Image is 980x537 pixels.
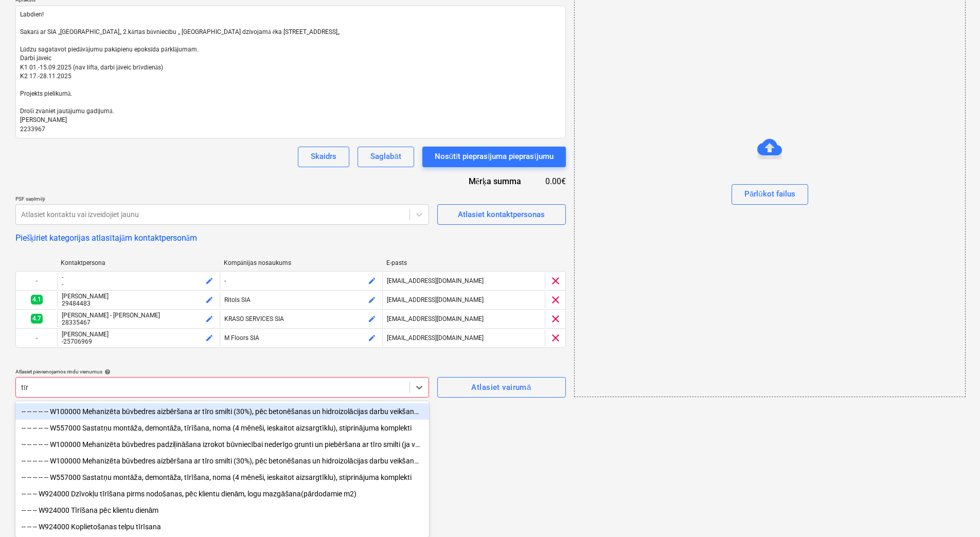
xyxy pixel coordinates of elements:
[387,315,484,323] span: [EMAIL_ADDRESS][DOMAIN_NAME]
[15,368,429,375] div: Atlasiet pievienojamos rindu vienumus
[386,259,541,266] div: E-pasts
[15,502,429,518] div: -- -- -- W924000 Tīrīšana pēc klientu dienām
[538,175,566,187] div: 0.00€
[62,274,216,281] div: -
[224,334,378,342] div: M Floors SIA
[15,469,429,486] div: -- -- -- -- -- W557000 Sastatņu montāža, demontāža, tīrīšana, noma (4 mēneši, ieskaitot aizsargtī...
[437,204,566,225] button: Atlasiet kontaktpersonas
[62,338,216,345] div: -25706969
[61,259,216,266] div: Kontaktpersona
[15,233,197,243] button: Piešķiriet kategorijas atlasītajām kontaktpersonām
[358,147,414,167] button: Saglabāt
[549,313,562,325] span: clear
[16,330,57,346] div: -
[549,332,562,344] span: clear
[368,315,376,323] span: edit
[422,147,566,167] button: Nosūtīt pieprasījuma pieprasījumu
[458,208,545,221] div: Atlasiet kontaktpersonas
[224,277,378,284] div: -
[432,175,538,187] div: Mērķa summa
[15,420,429,436] div: -- -- -- -- -- W557000 Sastatņu montāža, demontāža, tīrīšana, noma (4 mēneši, ieskaitot aizsargtī...
[368,334,376,342] span: edit
[387,334,484,342] span: [EMAIL_ADDRESS][DOMAIN_NAME]
[549,275,562,287] span: clear
[205,315,213,323] span: edit
[15,403,429,420] div: -- -- -- -- -- W100000 Mehanizēta būvbedres aizbēršana ar tīro smilti (30%), pēc betonēšanas un h...
[224,259,379,267] div: Kompānijas nosaukums
[62,319,216,326] div: 28335467
[732,184,808,205] button: Pārlūkot failus
[15,486,429,502] div: -- -- -- W924000 Dzīvokļu tīrīšana pirms nodošanas, pēc klientu dienām, logu mazgāšana(pārdodamie...
[62,331,216,338] div: [PERSON_NAME]
[368,277,376,285] span: edit
[15,6,566,138] textarea: Labdien! Sakarā ar SIA ,,[GEOGRAPHIC_DATA],, 2.kārtas būvniecību ,, [GEOGRAPHIC_DATA] dzīvojamā ē...
[31,314,43,324] span: 4.7
[368,296,376,304] span: edit
[387,296,484,303] span: [EMAIL_ADDRESS][DOMAIN_NAME]
[205,334,213,342] span: edit
[62,281,216,288] div: -
[62,300,216,307] div: 29484483
[62,312,216,319] div: [PERSON_NAME] - [PERSON_NAME]
[16,273,57,289] div: -
[370,150,401,163] div: Saglabāt
[435,150,554,163] div: Nosūtīt pieprasījuma pieprasījumu
[15,518,429,535] div: -- -- -- W924000 Koplietošanas telpu tīrīsana
[62,293,216,300] div: [PERSON_NAME]
[205,277,213,285] span: edit
[387,277,484,284] span: [EMAIL_ADDRESS][DOMAIN_NAME]
[224,315,378,323] div: KRASO SERVICES SIA
[205,296,213,304] span: edit
[15,453,429,469] div: -- -- -- -- -- W100000 Mehanizēta būvbedres aizbēršana ar tīro smilti (30%), pēc betonēšanas un h...
[102,369,111,375] span: help
[31,295,43,305] span: 4.1
[311,150,336,163] div: Skaidrs
[437,377,566,398] button: Atlasiet vairumā
[744,187,795,201] div: Pārlūkot failus
[224,296,378,303] div: Ritols SIA
[549,294,562,306] span: clear
[929,488,980,537] iframe: Chat Widget
[298,147,349,167] button: Skaidrs
[15,436,429,453] div: -- -- -- -- -- W100000 Mehanizēta būvbedres padziļināšana izrokot būvniecībai nederīgo grunti un ...
[15,195,429,204] p: PSF saņēmēji
[471,381,531,394] div: Atlasiet vairumā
